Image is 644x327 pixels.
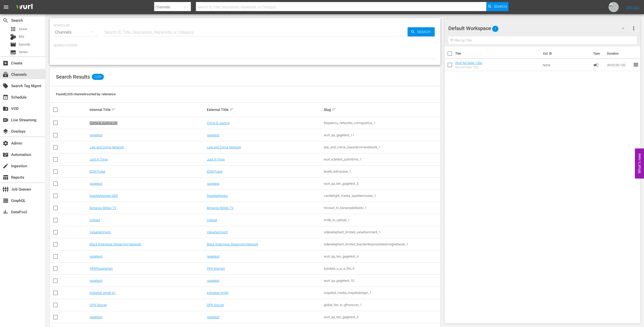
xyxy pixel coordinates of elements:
[207,218,217,222] a: Upload
[604,46,634,61] th: Duration
[90,218,100,222] a: Upload
[609,2,619,12] img: url
[10,41,16,48] span: Episode
[90,182,102,185] a: gagetest
[90,254,102,258] a: gagetest
[492,24,498,34] span: 1
[540,46,590,61] th: Ext. ID
[633,62,639,68] span: reorder
[324,303,439,307] div: global_fan_tv_gfnsoccer_1
[10,34,16,40] div: Bits
[332,107,336,112] span: sort
[229,107,234,112] span: sort
[90,145,124,149] a: Law and Crime Network
[56,92,116,96] span: Found 2,025 channels sorted by: relevance
[90,279,102,283] a: gagetest
[3,140,9,146] span: Admin
[3,163,9,169] span: Ingestion
[3,60,9,66] span: Create
[541,59,591,71] td: None
[3,128,9,134] span: Overlays
[455,66,482,69] div: Wurl Ad Slate 120s
[56,74,90,80] span: Search Results
[324,279,439,283] div: wurl_qa_gagetest_10
[324,170,439,173] div: levelk_edmpulse_1
[3,4,9,10] span: menu
[207,145,241,149] a: Law and Crime Network
[3,83,9,89] span: Search Tag Mgmt
[324,230,439,234] div: videoelephant_limited_valuetainment_1
[324,206,439,210] div: tricoast_tv_bonanzabilliestv_1
[207,303,224,307] a: GFN Soccer
[3,198,9,204] span: GraphQL
[90,170,105,173] a: EDM Pulse
[90,121,117,125] a: Crime & Justice UK
[207,242,258,246] a: Black Enterprise Streaming Network
[455,61,482,65] a: Wurl Ad Slate 120s
[408,27,435,36] button: Search
[590,46,604,61] th: Type
[626,5,639,9] a: Sign Out
[494,2,507,11] span: Search
[207,194,228,198] a: SparkleMovies
[3,106,9,112] span: VOD
[19,50,28,55] span: Series
[3,72,9,78] span: Channels
[486,2,509,11] button: Search
[207,230,228,234] a: Valuetainment
[207,267,225,270] a: FIFA Women
[207,170,223,173] a: EDM Pulse
[90,194,118,198] a: SparkleMovies-GER
[324,145,439,149] div: law_and_crime_lawandcrimenetwork_1
[3,94,9,100] span: Schedule
[90,230,111,234] a: Valuetainment
[593,62,599,68] span: Ad
[207,121,230,125] a: Crime & Justice
[3,117,9,123] span: Live Streaming
[207,107,323,113] div: External Title
[207,182,219,185] a: gagetest
[10,26,16,32] span: Asset
[111,107,116,112] span: sort
[324,291,439,295] div: inspatial_media_inspatialorigin_1
[324,194,439,198] div: candlelight_media_sparklemovies_1
[90,133,102,137] a: gagetest
[10,49,16,55] span: Series
[3,174,9,180] span: Reports
[90,267,113,270] a: FIFAPluswomen
[455,46,540,61] th: Title
[90,291,116,295] a: InSpatial origIN A1
[19,34,24,39] span: Bits
[324,242,439,246] div: videoelephant_limited_blackenterprisestreamingnetwork_1
[92,74,104,80] span: 2,025
[324,133,439,137] div: wurl_qa_gagetest_11
[207,254,219,258] a: gagetest
[207,133,219,137] a: gagetest
[415,27,435,36] span: Search
[324,254,439,258] div: wurl_qa_ten_gagetest_4
[19,42,30,47] span: Episode
[207,291,228,295] a: InSpatial origIN
[207,157,225,161] a: Just In Time
[3,17,9,24] span: Search
[324,315,439,319] div: wurl_qa_ten_gagetest_3
[631,22,637,34] button: more_vert
[324,218,439,222] div: imdb_tv_upload_1
[90,242,141,246] a: Black Enterprise Streaming Network
[324,107,439,113] div: Slug
[207,279,219,283] a: gagetest
[207,206,234,210] a: Bonanza-Billies TV
[3,152,9,158] span: Automation
[12,1,36,13] img: ans4CAIJ8jUAAAAAAAAAAAAAAAAAAAAAAAAgQb4GAAAAAAAAAAAAAAAAAAAAAAAAJMjXAAAAAAAAAAAAAAAAAAAAAAAAgAT5G...
[635,149,644,179] button: Open Feedback Widget
[54,25,98,39] div: Channels
[90,303,107,307] a: GFN Soccer
[324,121,439,125] div: frequency_networks_crimejustice_1
[90,315,102,319] a: gagetest
[605,59,633,71] td: 00:02:00.120
[54,43,436,48] p: Search Filters:
[324,182,439,185] div: wurl_qa_ten_gagetest_5
[631,25,637,31] span: more_vert
[19,27,27,32] span: Asset
[324,267,439,270] div: sysdata_s_p_a_fifa_9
